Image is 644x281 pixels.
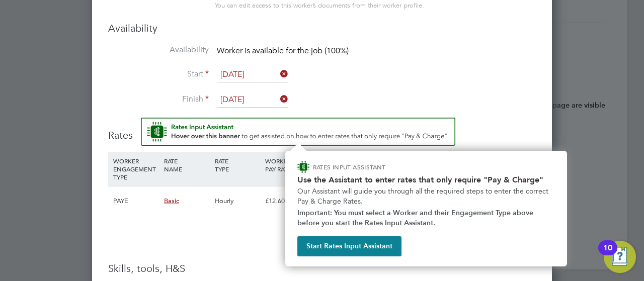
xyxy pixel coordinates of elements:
div: WORKER PAY RATE [263,152,313,178]
button: Start Rates Input Assistant [297,236,401,256]
div: RATE NAME [162,152,212,178]
h3: Availability [108,22,536,35]
button: Open Resource Center, 10 new notifications [604,241,636,273]
label: Availability [108,45,209,55]
div: 10 [603,248,612,261]
span: Basic [164,197,179,205]
label: Start [108,69,209,79]
p: RATES INPUT ASSISTANT [313,163,439,171]
input: Select one [217,67,288,82]
p: Our Assistant will guide you through all the required steps to enter the correct Pay & Charge Rates. [297,186,555,206]
span: Worker is available for the job (100%) [217,46,349,56]
div: PAYE [111,186,162,216]
button: Rate Assistant [141,118,455,146]
div: RATE TYPE [212,152,263,178]
label: Finish [108,94,209,105]
div: £12.60 [263,186,313,216]
input: Select one [217,92,288,108]
h2: Use the Assistant to enter rates that only require "Pay & Charge" [297,175,555,184]
div: How to input Rates that only require Pay & Charge [285,151,567,266]
h3: Rates [108,118,536,142]
strong: Important: You must select a Worker and their Engagement Type above before you start the Rates In... [297,209,535,227]
div: WORKER ENGAGEMENT TYPE [111,152,162,186]
h3: Skills, tools, H&S [108,262,536,275]
img: ENGAGE Assistant Icon [297,161,309,173]
div: Hourly [212,186,263,216]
